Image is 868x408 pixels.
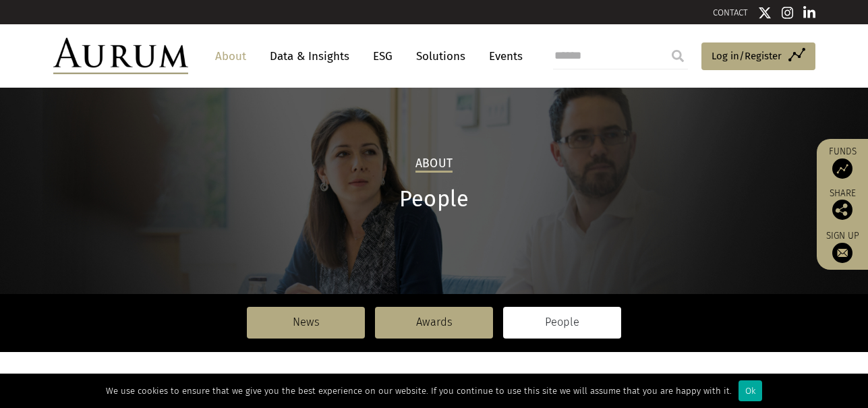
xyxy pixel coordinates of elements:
a: Log in/Register [701,42,815,71]
img: Access Funds [832,158,852,179]
img: Linkedin icon [803,6,815,20]
a: Events [482,44,523,69]
img: Instagram icon [782,6,794,20]
input: Submit [664,42,691,69]
img: Share this post [832,200,852,220]
a: About [208,44,253,69]
a: Sign up [823,230,861,263]
a: ESG [366,44,399,69]
a: Awards [375,307,493,338]
div: Share [823,189,861,220]
a: Solutions [409,44,472,69]
img: Twitter icon [758,6,772,20]
h2: About [415,156,453,173]
a: Funds [823,146,861,179]
div: Ok [739,380,762,401]
span: Log in/Register [712,48,782,64]
img: Aurum [53,38,188,74]
a: CONTACT [713,7,748,18]
a: Data & Insights [263,44,356,69]
h1: People [53,186,815,212]
a: News [247,307,365,338]
a: People [503,307,621,338]
img: Sign up to our newsletter [832,243,852,263]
